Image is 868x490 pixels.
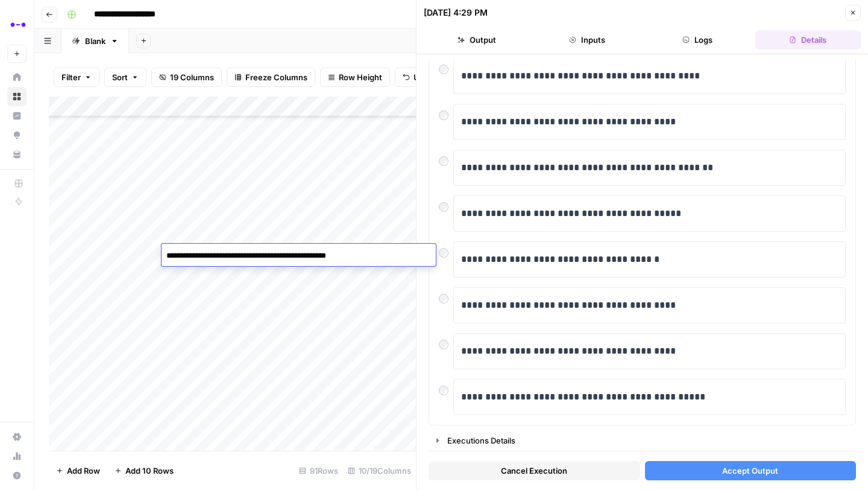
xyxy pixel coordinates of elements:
[645,30,750,49] button: Logs
[7,10,27,40] button: Workspace: Abacum
[7,145,27,164] a: Your Data
[107,461,181,480] button: Add 10 Rows
[7,14,29,36] img: Abacum Logo
[339,71,382,83] span: Row Height
[7,427,27,447] a: Settings
[7,447,27,466] a: Usage
[429,461,640,480] button: Cancel Execution
[125,465,174,477] span: Add 10 Rows
[424,7,488,19] div: [DATE] 4:29 PM
[424,30,529,49] button: Output
[67,465,100,477] span: Add Row
[722,465,778,477] span: Accept Output
[320,68,390,87] button: Row Height
[7,87,27,106] a: Browse
[7,106,27,126] a: Insights
[395,68,442,87] button: Undo
[294,461,343,480] div: 91 Rows
[151,68,222,87] button: 19 Columns
[112,71,128,83] span: Sort
[61,71,81,83] span: Filter
[501,465,567,477] span: Cancel Execution
[170,71,214,83] span: 19 Columns
[104,68,146,87] button: Sort
[61,29,129,53] a: Blank
[447,434,848,447] div: Executions Details
[7,68,27,87] a: Home
[49,461,107,480] button: Add Row
[645,461,857,480] button: Accept Output
[227,68,315,87] button: Freeze Columns
[755,30,861,49] button: Details
[7,126,27,145] a: Opportunities
[534,30,640,49] button: Inputs
[245,71,307,83] span: Freeze Columns
[54,68,99,87] button: Filter
[343,461,416,480] div: 10/19 Columns
[7,466,27,485] button: Help + Support
[429,431,855,450] button: Executions Details
[85,35,105,47] div: Blank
